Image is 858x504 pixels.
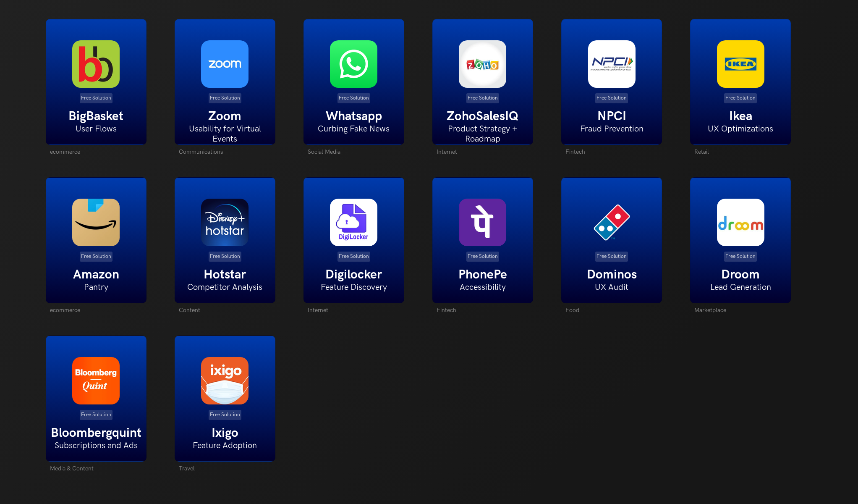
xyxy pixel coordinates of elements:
h6: Usability for Virtual Events [175,124,275,144]
h5: Whatsapp [304,109,404,124]
span: Fintech [437,307,456,314]
h6: Feature Discovery [304,282,404,292]
a: Free Solution Amazon Pantry ecommerce [46,177,168,314]
h6: Curbing Fake News [304,124,404,134]
h6: Subscriptions and Ads [46,441,146,451]
h5: NPCI [562,109,662,124]
p: Free Solution [80,410,112,420]
h6: Accessibility [433,282,533,292]
p: Free Solution [209,252,241,262]
span: ecommerce [50,148,80,155]
p: Free Solution [595,252,628,262]
h5: Bloombergquint [46,425,146,441]
h6: Lead Generation [691,282,790,292]
span: Media & Content [50,465,94,472]
a: Free Solution Hotstar Competitor Analysis Content [175,177,297,314]
h6: User Flows [46,124,146,134]
h5: Ikea [691,109,790,124]
p: Free Solution [209,93,241,103]
a: Free Solution PhonePe Accessibility Fintech [432,177,555,314]
p: Free Solution [466,93,499,103]
h5: Droom [691,267,790,282]
h5: Hotstar [175,267,275,282]
span: Communications [179,148,223,155]
p: Free Solution [595,93,628,103]
p: Free Solution [80,93,112,103]
h6: Product Strategy + Roadmap [433,124,533,144]
span: Food [565,307,579,314]
a: Free Solution Ixigo Feature Adoption Travel [175,336,297,472]
h5: BigBasket [46,109,146,124]
a: Free Solution Droom Lead Generation Marketplace [690,177,812,314]
h6: Pantry [46,282,146,292]
p: Free Solution [337,252,370,262]
a: Free Solution NPCI Fraud Prevention Fintech [561,19,683,155]
span: Marketplace [694,307,726,314]
h6: UX Optimizations [691,124,790,134]
h5: Zoom [175,109,275,124]
a: Free Solution Zoom Usability for Virtual Events Communications [175,19,297,155]
h6: Competitor Analysis [175,282,275,292]
a: Free Solution Bloombergquint Subscriptions and Ads Media & Content [46,336,168,472]
h6: Feature Adoption [175,441,275,451]
p: Free Solution [80,252,112,262]
p: Free Solution [466,252,499,262]
h5: Ixigo [175,425,275,441]
a: Free Solution Dominos UX Audit Food [561,177,683,314]
h5: Digilocker [304,267,404,282]
p: Free Solution [724,252,757,262]
h6: UX Audit [562,282,662,292]
span: Travel [179,465,195,472]
h5: ZohoSalesIQ [433,109,533,124]
h5: Dominos [562,267,662,282]
span: Content [179,307,200,314]
span: Social Media [308,148,340,155]
span: ecommerce [50,307,80,314]
h6: Fraud Prevention [562,124,662,134]
a: Free Solution BigBasket User Flows ecommerce [46,19,168,155]
p: Free Solution [337,93,370,103]
h5: Amazon [46,267,146,282]
span: Retail [694,148,709,155]
h5: PhonePe [433,267,533,282]
a: Free Solution Digilocker Feature Discovery Internet [303,177,426,314]
p: Free Solution [724,93,757,103]
span: Internet [308,307,328,314]
span: Fintech [565,148,585,155]
a: Free Solution Ikea UX Optimizations Retail [690,19,812,155]
span: Internet [437,148,457,155]
a: Free Solution Whatsapp Curbing Fake News Social Media [303,19,426,155]
p: Free Solution [209,410,241,420]
a: Free Solution ZohoSalesIQ Product Strategy + Roadmap Internet [432,19,555,155]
